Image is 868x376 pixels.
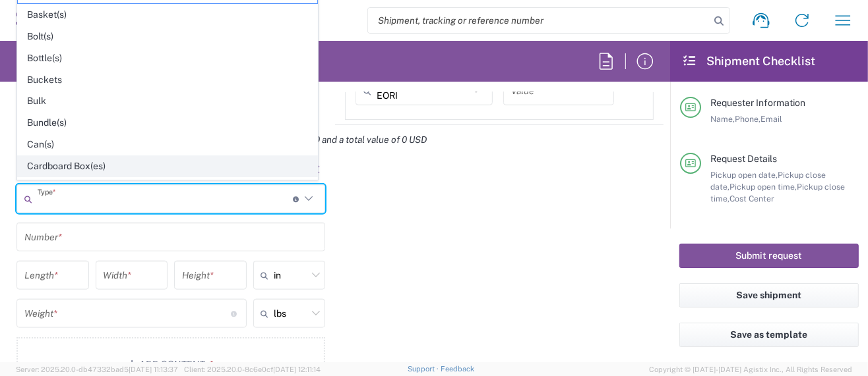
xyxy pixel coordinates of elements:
[18,156,317,176] span: Cardboard Box(es)
[18,113,317,133] span: Bundle(s)
[18,178,317,198] span: Carton(s)
[16,365,178,373] span: Server: 2025.20.0-db47332bad5
[760,114,782,124] span: Email
[273,365,321,373] span: [DATE] 12:11:14
[710,170,778,180] span: Pickup open date,
[682,53,815,69] h2: Shipment Checklist
[18,134,317,155] span: Can(s)
[729,194,774,203] span: Cost Center
[368,8,710,33] input: Shipment, tracking or reference number
[18,91,317,111] span: Bulk
[710,97,805,108] span: Requester Information
[649,363,852,375] span: Copyright © [DATE]-[DATE] Agistix Inc., All Rights Reserved
[441,365,474,373] a: Feedback
[679,244,859,268] button: Submit request
[408,365,441,373] a: Support
[710,114,735,124] span: Name,
[184,365,321,373] span: Client: 2025.20.0-8c6e0cf
[679,323,859,347] button: Save as template
[729,182,797,192] span: Pickup open time,
[7,134,437,145] em: Total shipment is made up of 1 package(s) containing 0 piece(s) weighing 0 and a total value of 0...
[679,283,859,308] button: Save shipment
[735,114,760,124] span: Phone,
[129,365,178,373] span: [DATE] 11:13:37
[710,153,777,164] span: Request Details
